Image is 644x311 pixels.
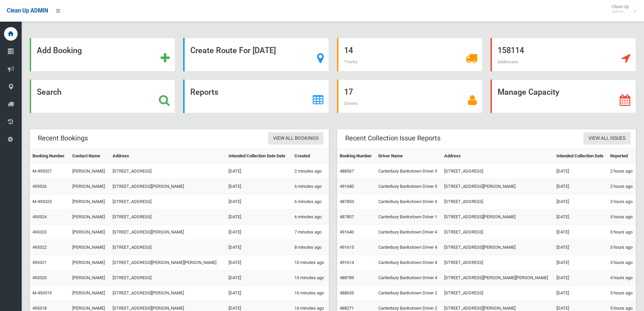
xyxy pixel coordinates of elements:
a: 488271 [340,306,354,311]
td: [PERSON_NAME] [70,240,110,255]
a: 493326 [32,184,47,189]
td: [DATE] [226,209,292,225]
td: [DATE] [554,209,607,225]
td: [STREET_ADDRESS][PERSON_NAME] [110,286,226,301]
th: Intended Collection Date [554,149,607,164]
a: 493318 [32,306,47,311]
span: Drivers [344,101,358,106]
td: [PERSON_NAME] [70,164,110,179]
th: Created [292,149,329,164]
td: [PERSON_NAME] [70,270,110,286]
td: [PERSON_NAME] [70,209,110,225]
a: M-493327 [32,169,52,174]
a: 491680 [340,184,354,189]
td: [STREET_ADDRESS] [442,255,554,270]
td: 6 minutes ago [292,209,329,225]
td: 10 minutes ago [292,255,329,270]
a: 488567 [340,169,354,174]
a: Create Route For [DATE] [183,38,329,71]
a: M-493319 [32,290,52,295]
td: [STREET_ADDRESS][PERSON_NAME] [110,179,226,194]
td: [STREET_ADDRESS] [110,164,226,179]
td: [STREET_ADDRESS] [110,194,226,209]
a: 491615 [340,245,354,250]
a: 17 Drivers [337,80,482,113]
strong: 17 [344,87,353,97]
td: [STREET_ADDRESS] [110,270,226,286]
td: 6 minutes ago [292,179,329,194]
th: Address [442,149,554,164]
a: 491614 [340,260,354,265]
td: Canterbury Bankstown Driver 4 [376,225,442,240]
a: 487807 [340,214,354,219]
td: [DATE] [554,270,607,286]
td: Canterbury Bankstown Driver 4 [376,194,442,209]
strong: Create Route For [DATE] [190,46,276,55]
td: Canterbury Bankstown Driver 4 [376,255,442,270]
td: 3 hours ago [607,209,636,225]
td: [STREET_ADDRESS][PERSON_NAME] [110,225,226,240]
a: 493324 [32,214,47,219]
a: View All Issues [583,132,630,145]
th: Driver Name [376,149,442,164]
a: 14 Trucks [337,38,482,71]
small: Admin [612,9,629,14]
a: 488635 [340,290,354,295]
td: 5 hours ago [607,286,636,301]
strong: Search [37,87,62,97]
td: [DATE] [226,179,292,194]
td: [STREET_ADDRESS] [110,240,226,255]
strong: Reports [190,87,218,97]
th: Reported [607,149,636,164]
td: [DATE] [554,286,607,301]
span: Clean Up ADMIN [7,7,48,14]
span: Trucks [344,59,358,64]
td: [DATE] [554,179,607,194]
th: Contact Name [70,149,110,164]
td: [DATE] [554,240,607,255]
td: [PERSON_NAME] [70,179,110,194]
td: 2 minutes ago [292,164,329,179]
td: [STREET_ADDRESS] [110,209,226,225]
td: [STREET_ADDRESS] [442,225,554,240]
td: [STREET_ADDRESS][PERSON_NAME] [442,209,554,225]
td: [PERSON_NAME] [70,286,110,301]
td: [DATE] [226,164,292,179]
td: 13 minutes ago [292,270,329,286]
td: [DATE] [554,194,607,209]
a: M-493325 [32,199,52,204]
header: Recent Collection Issue Reports [337,132,449,145]
a: Reports [183,80,329,113]
td: [PERSON_NAME] [70,255,110,270]
td: [DATE] [226,194,292,209]
td: [DATE] [226,240,292,255]
td: [STREET_ADDRESS] [442,164,554,179]
a: 487853 [340,199,354,204]
th: Address [110,149,226,164]
a: 493322 [32,245,47,250]
strong: Manage Capacity [498,87,559,97]
td: [STREET_ADDRESS][PERSON_NAME][PERSON_NAME] [442,270,554,286]
td: 8 minutes ago [292,240,329,255]
td: 3 hours ago [607,225,636,240]
span: Addresses [498,59,518,64]
a: 493323 [32,229,47,235]
strong: 158114 [498,46,524,55]
td: Canterbury Bankstown Driver 4 [376,270,442,286]
a: 493320 [32,275,47,280]
td: [DATE] [226,286,292,301]
a: View All Bookings [268,132,324,145]
a: 158114 Addresses [491,38,636,71]
td: Canterbury Bankstown Driver 2 [376,286,442,301]
a: 493321 [32,260,47,265]
td: [DATE] [226,270,292,286]
td: Canterbury Bankstown Driver 4 [376,240,442,255]
td: 6 minutes ago [292,194,329,209]
td: [DATE] [226,225,292,240]
a: Manage Capacity [491,80,636,113]
td: [PERSON_NAME] [70,194,110,209]
td: Canterbury Bankstown Driver 3 [376,179,442,194]
td: [DATE] [554,164,607,179]
td: [STREET_ADDRESS][PERSON_NAME] [442,179,554,194]
th: Booking Number [337,149,376,164]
